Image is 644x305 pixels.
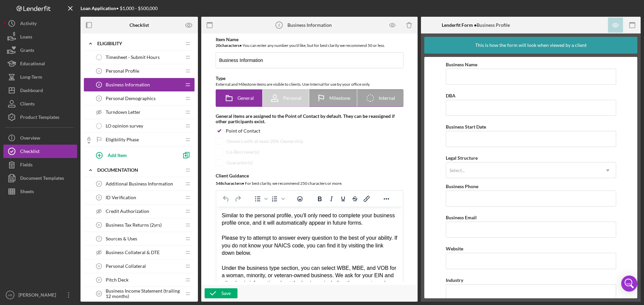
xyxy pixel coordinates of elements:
[381,194,392,204] button: Reveal or hide additional toolbar items
[3,185,77,198] button: Sheets
[98,278,100,282] tspan: 9
[106,222,162,228] span: Business Tax Returns (2yrs)
[3,288,77,302] button: AR[PERSON_NAME]
[337,194,349,204] button: Underline
[97,292,101,295] tspan: 10
[329,95,350,101] span: Milestone
[98,223,100,227] tspan: 6
[98,196,100,199] tspan: 5
[106,209,149,214] span: Credit Authorization
[216,81,404,88] div: External and Milestone items are visible to clients. Use Internal for use by your office only.
[446,277,463,283] label: Industry
[20,145,40,160] div: Checklist
[20,97,35,112] div: Clients
[442,22,477,28] b: Lenderfit Form •
[20,30,32,45] div: Loans
[106,55,160,60] span: Timesheet - Submit Hours
[205,288,237,298] button: Save
[20,44,34,59] div: Grants
[20,70,42,85] div: Long-Term
[20,158,33,173] div: Fields
[5,5,181,13] body: Rich Text Area. Press ALT-0 for help.
[98,182,100,185] tspan: 4
[106,82,150,87] span: Business Information
[3,158,77,171] button: Fields
[216,37,404,42] div: Item Name
[108,149,127,161] div: Add Item
[20,57,45,72] div: Educational
[252,194,269,204] div: Bullet list
[314,194,325,204] button: Bold
[3,110,77,124] a: Product Templates
[106,277,128,283] span: Pitch Deck
[226,149,259,155] div: Co-Borrower(s)
[106,68,139,74] span: Personal Profile
[106,250,160,255] span: Business Collateral & DTE
[226,128,260,134] div: Point of Contact
[294,194,306,204] button: Emojis
[349,194,361,204] button: Strikethrough
[80,6,158,11] div: • $1,000 - $500,000
[80,5,116,11] b: Loan Application
[3,131,77,145] button: Overview
[283,95,302,101] span: Personal
[442,22,510,28] div: Business Profile
[98,69,100,73] tspan: 1
[98,97,100,100] tspan: 3
[3,97,77,110] button: Clients
[106,236,137,241] span: Sources & Uses
[475,37,587,54] div: This is how the form will look when viewed by a client
[91,148,178,162] button: Add Item
[237,95,254,101] span: General
[361,194,372,204] button: Insert/edit link
[106,263,146,269] span: Personal Collateral
[106,288,181,299] span: Business Income Statement (trailing 12 months)
[621,276,637,292] div: Open Intercom Messenger
[446,246,463,251] label: Website
[446,183,478,189] label: Business Phone
[216,43,242,48] b: 20 character s •
[3,44,77,57] button: Grants
[3,30,77,44] a: Loans
[326,194,337,204] button: Italic
[17,288,60,303] div: [PERSON_NAME]
[446,215,477,220] label: Business Email
[216,76,404,81] div: Type
[3,17,77,30] button: Activity
[3,57,77,70] button: Educational
[3,70,77,84] button: Long-Term
[449,168,465,173] div: Select...
[5,5,181,88] body: Rich Text Area. Press ALT-0 for help.
[98,264,100,268] tspan: 8
[106,181,173,186] span: Additional Business Information
[3,84,77,97] button: Dashboard
[98,237,100,240] tspan: 7
[5,5,181,88] div: Similar to the personal profile, you'll only need to complete your business profile once, and it ...
[106,123,143,129] span: LO opinion survey
[106,195,136,200] span: ID Verification
[278,23,280,27] tspan: 2
[446,93,455,98] label: DBA
[3,171,77,185] button: Document Templates
[226,160,253,165] div: Guarantor(s)
[226,139,303,144] div: Owners with at least 20% Ownership
[97,167,181,173] div: Documentation
[232,194,244,204] button: Redo
[379,95,395,101] span: Internal
[106,96,156,101] span: Personal Demographics
[220,194,232,204] button: Undo
[129,22,149,28] b: Checklist
[106,109,141,115] span: Turndown Letter
[106,137,139,142] span: Eligibility Phase
[287,22,332,28] div: Business Information
[269,194,286,204] div: Numbered list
